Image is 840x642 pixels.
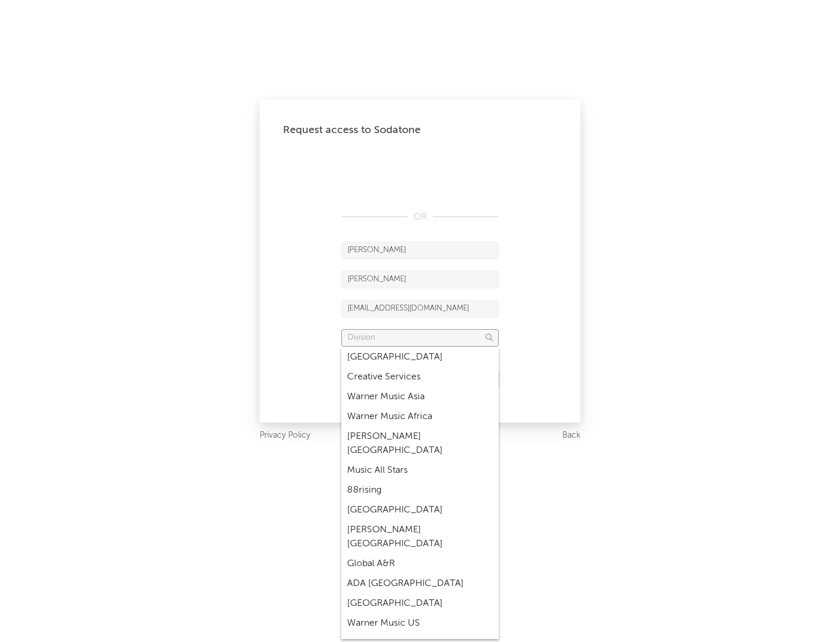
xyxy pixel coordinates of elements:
[341,500,499,520] div: [GEOGRAPHIC_DATA]
[341,387,499,407] div: Warner Music Asia
[341,613,499,633] div: Warner Music US
[341,347,499,367] div: [GEOGRAPHIC_DATA]
[341,574,499,594] div: ADA [GEOGRAPHIC_DATA]
[341,520,499,554] div: [PERSON_NAME] [GEOGRAPHIC_DATA]
[341,329,499,347] input: Division
[260,428,310,443] a: Privacy Policy
[341,594,499,613] div: [GEOGRAPHIC_DATA]
[341,271,499,288] input: Last Name
[341,427,499,460] div: [PERSON_NAME] [GEOGRAPHIC_DATA]
[341,460,499,480] div: Music All Stars
[341,554,499,574] div: Global A&R
[341,480,499,500] div: 88rising
[341,210,499,224] div: OR
[341,407,499,427] div: Warner Music Africa
[341,300,499,317] input: Email
[341,242,499,259] input: First Name
[562,428,580,443] a: Back
[341,367,499,387] div: Creative Services
[283,123,557,137] div: Request access to Sodatone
